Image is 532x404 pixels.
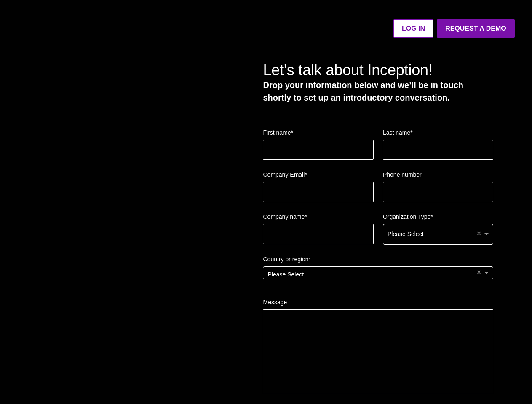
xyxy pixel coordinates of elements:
[477,268,481,276] span: ×
[263,79,493,104] p: Drop your information below and we’ll be in touch shortly to set up an introductory conversation.
[263,256,308,263] span: Country or region
[263,129,291,136] span: First name
[383,129,410,136] span: Last name
[267,271,304,278] span: Please Select
[263,299,287,306] span: Message
[383,171,422,178] span: Phone number
[475,224,482,244] span: Clear value
[388,231,424,237] span: Please Select
[477,230,481,237] span: ×
[383,213,430,220] span: Organization Type
[475,267,482,279] span: Clear value
[402,21,425,29] strong: LOG IN
[263,213,305,220] span: Company name
[437,16,515,35] a: Request a Demo
[263,61,493,79] h3: Let's talk about Inception!
[393,16,433,35] a: LOG IN
[263,171,305,178] span: Company Email
[445,21,506,29] strong: Request a Demo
